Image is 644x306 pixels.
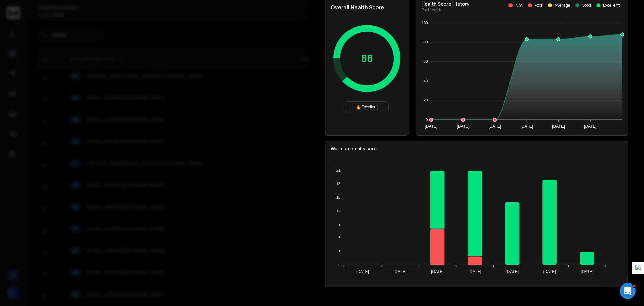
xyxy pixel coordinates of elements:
tspan: [DATE] [469,269,481,274]
p: Health Score History [421,1,470,7]
tspan: 18 [336,182,340,186]
tspan: [DATE] [457,124,469,129]
tspan: 6 [338,236,340,240]
tspan: 40 [424,79,428,83]
tspan: [DATE] [488,124,501,129]
tspan: 0 [338,263,340,267]
p: Past 1 week [421,7,470,13]
div: 🔥 Excellent [345,101,389,113]
tspan: 21 [336,168,340,172]
tspan: [DATE] [506,269,519,274]
tspan: 3 [338,250,340,254]
tspan: [DATE] [431,269,444,274]
p: N/A [515,3,523,8]
p: Excellent [603,3,620,8]
tspan: 15 [336,195,340,199]
p: Good [582,3,591,8]
iframe: Intercom live chat [620,283,636,299]
tspan: 60 [424,59,428,63]
tspan: 80 [424,40,428,44]
tspan: [DATE] [581,269,593,274]
p: Average [555,3,570,8]
tspan: [DATE] [520,124,533,129]
p: Warmup emails sent [331,145,622,152]
tspan: 0 [426,118,428,122]
p: 88 [361,52,373,64]
tspan: 100 [422,21,428,25]
tspan: [DATE] [543,269,556,274]
tspan: 9 [338,222,340,226]
h2: Overall Health Score [331,3,403,11]
tspan: [DATE] [552,124,565,129]
tspan: 12 [336,209,340,213]
tspan: [DATE] [356,269,369,274]
tspan: [DATE] [425,124,437,129]
tspan: [DATE] [394,269,407,274]
tspan: [DATE] [584,124,597,129]
p: Poor [535,3,543,8]
tspan: 20 [424,98,428,102]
